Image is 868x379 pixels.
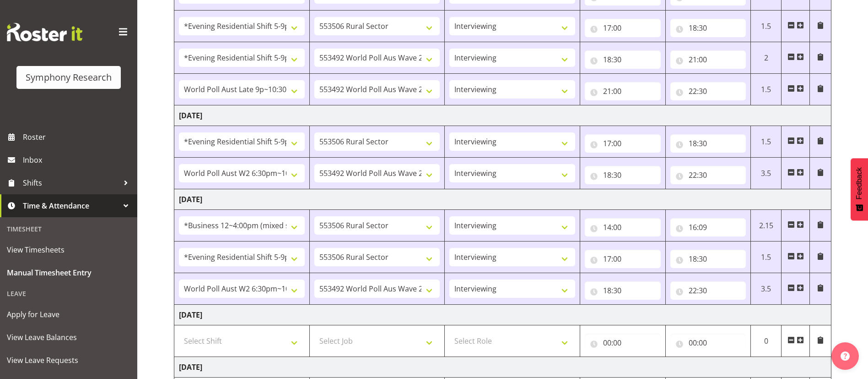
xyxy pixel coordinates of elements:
a: Apply for Leave [2,303,135,326]
span: Inbox [23,153,133,167]
div: Symphony Research [26,71,112,84]
input: Click to select... [670,134,746,153]
td: 1.5 [751,74,782,105]
td: 2.15 [751,210,782,242]
span: View Leave Requests [7,353,130,367]
span: Time & Attendance [23,199,119,213]
input: Click to select... [585,50,661,69]
input: Click to select... [670,281,746,300]
td: 3.5 [751,273,782,305]
td: [DATE] [174,305,831,325]
span: Roster [23,130,133,144]
div: Timesheet [2,220,135,238]
td: 1.5 [751,11,782,42]
div: Leave [2,284,135,303]
span: Feedback [855,167,863,199]
img: help-xxl-2.png [841,352,850,361]
input: Click to select... [585,134,661,153]
input: Click to select... [670,19,746,37]
a: View Leave Requests [2,349,135,372]
td: 1.5 [751,126,782,158]
span: Apply for Leave [7,308,130,321]
a: Manual Timesheet Entry [2,261,135,284]
td: [DATE] [174,357,831,378]
input: Click to select... [670,334,746,352]
td: [DATE] [174,189,831,210]
input: Click to select... [670,218,746,236]
td: 0 [751,325,782,357]
td: 2 [751,42,782,74]
input: Click to select... [670,50,746,69]
td: [DATE] [174,105,831,126]
td: 1.5 [751,242,782,273]
button: Feedback - Show survey [851,158,868,220]
a: View Timesheets [2,238,135,261]
span: Manual Timesheet Entry [7,266,130,280]
input: Click to select... [585,218,661,236]
input: Click to select... [585,281,661,300]
span: Shifts [23,176,119,190]
input: Click to select... [585,334,661,352]
input: Click to select... [670,166,746,184]
input: Click to select... [670,82,746,100]
a: View Leave Balances [2,326,135,349]
input: Click to select... [585,19,661,37]
span: View Leave Balances [7,330,130,344]
span: View Timesheets [7,243,130,257]
input: Click to select... [670,250,746,268]
input: Click to select... [585,250,661,268]
input: Click to select... [585,82,661,100]
input: Click to select... [585,166,661,184]
td: 3.5 [751,158,782,189]
img: Rosterit website logo [7,23,82,41]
